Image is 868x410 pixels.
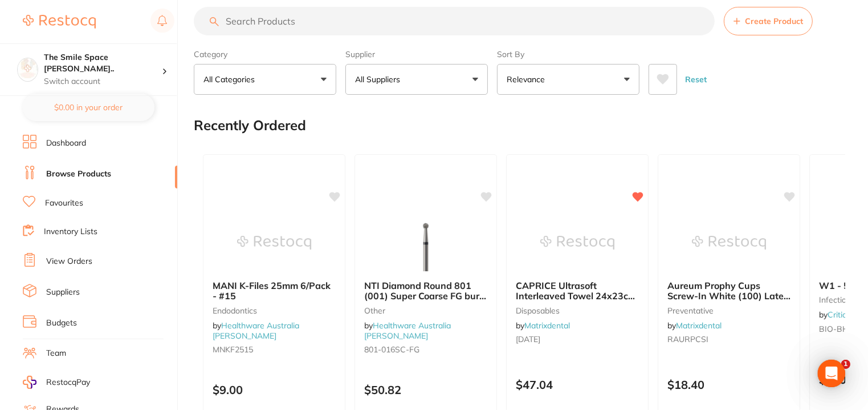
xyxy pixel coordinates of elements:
p: All Categories [203,74,259,85]
button: Create Product [724,7,813,35]
img: CAPRICE Ultrasoft Interleaved Towel 24x23cm (16 packs of 150) 2324CW [540,214,614,271]
h2: Recently Ordered [194,118,306,134]
span: 1 [841,360,850,369]
div: Open Intercom Messenger [818,360,845,387]
a: Suppliers [46,287,80,298]
b: MANI K-Files 25mm 6/Pack - #15 [213,280,336,302]
a: Dashboard [46,138,86,149]
a: Matrixdental [676,320,722,331]
img: The Smile Space Lilli Pilli [18,58,38,78]
p: $50.82 [364,383,487,396]
span: Create Product [745,17,803,26]
p: Switch account [44,76,162,87]
p: $47.04 [516,378,639,391]
small: Endodontics [213,306,336,315]
span: by [516,320,570,331]
img: NTI Diamond Round 801 (001) Super Coarse FG bur 10/Pk - 016 [389,214,463,271]
label: Category [194,49,336,59]
small: RAURPCSI [667,335,790,344]
button: All Categories [194,64,336,95]
label: Sort By [497,49,639,59]
span: by [213,320,299,341]
p: All Suppliers [355,74,405,85]
a: Favourites [45,198,83,209]
small: [DATE] [516,335,639,344]
p: $9.00 [213,383,336,396]
p: Relevance [507,74,549,85]
a: View Orders [46,256,92,267]
img: Aureum Prophy Cups Screw-In White (100) Latex Free [692,214,766,271]
a: Budgets [46,317,77,329]
b: CAPRICE Ultrasoft Interleaved Towel 24x23cm (16 packs of 150) 2324CW [516,280,639,302]
label: Supplier [345,49,488,59]
img: MANI K-Files 25mm 6/Pack - #15 [237,214,311,271]
input: Search Products [194,7,715,35]
h4: The Smile Space Lilli Pilli [44,52,162,74]
a: Browse Products [46,168,111,180]
small: other [364,306,487,315]
button: Reset [682,64,710,95]
a: Healthware Australia [PERSON_NAME] [213,320,299,341]
small: MNKF2515 [213,345,336,354]
a: RestocqPay [23,376,90,389]
small: preventative [667,306,790,315]
a: Restocq Logo [23,9,96,35]
span: by [667,320,722,331]
b: NTI Diamond Round 801 (001) Super Coarse FG bur 10/Pk - 016 [364,280,487,302]
button: Relevance [497,64,639,95]
button: $0.00 in your order [23,94,154,121]
a: Healthware Australia [PERSON_NAME] [364,320,451,341]
a: Team [46,348,66,359]
small: 801-016SC-FG [364,345,487,354]
img: RestocqPay [23,376,36,389]
img: Restocq Logo [23,15,96,29]
button: All Suppliers [345,64,488,95]
b: Aureum Prophy Cups Screw-In White (100) Latex Free [667,280,790,302]
p: $18.40 [667,378,790,391]
a: Inventory Lists [44,226,97,238]
span: RestocqPay [46,377,90,388]
a: Matrixdental [524,320,570,331]
span: by [364,320,451,341]
small: disposables [516,306,639,315]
